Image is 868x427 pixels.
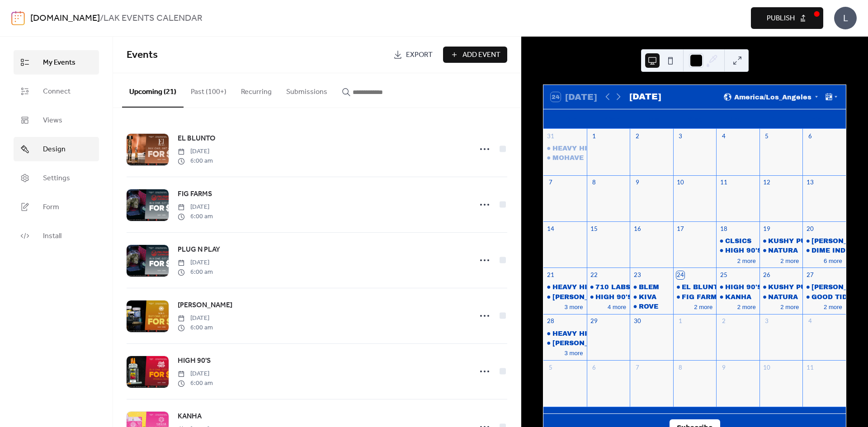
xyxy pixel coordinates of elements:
[178,189,212,200] span: FIG FARMS
[14,79,99,103] a: Connect
[763,178,771,187] div: 12
[552,329,610,338] div: HEAVY HITTERS
[630,292,673,301] div: KIVA
[756,109,797,129] div: Fri
[759,246,803,255] div: NATURA
[547,271,555,279] div: 21
[14,166,99,190] a: Settings
[633,109,674,129] div: Tue
[777,256,802,265] button: 2 more
[759,282,803,291] div: KUSHY PUNCH
[630,282,673,291] div: BLEM
[763,132,771,140] div: 5
[552,338,612,347] div: [PERSON_NAME]
[763,317,771,325] div: 3
[802,282,846,291] div: CLAYBOURNE
[802,292,846,301] div: GOOD TIDE
[763,363,771,371] div: 10
[716,246,759,255] div: HIGH 90'S
[543,329,587,338] div: HEAVY HITTERS
[178,244,220,255] span: PLUG N PLAY
[719,225,727,233] div: 18
[630,302,673,311] div: ROVE
[633,225,641,233] div: 16
[178,356,211,366] span: HIGH 90'S
[633,178,641,187] div: 9
[184,73,234,107] button: Past (100+)
[676,178,684,187] div: 10
[682,292,722,301] div: FIG FARMS
[551,109,592,129] div: Sun
[543,153,587,162] div: MOHAVE
[43,144,66,155] span: Design
[30,10,100,27] a: [DOMAIN_NAME]
[676,363,684,371] div: 8
[178,258,213,267] span: [DATE]
[587,282,630,291] div: 710 LABS
[806,225,814,233] div: 20
[178,147,213,156] span: [DATE]
[834,7,857,29] div: L
[767,13,795,24] span: Publish
[43,173,70,184] span: Settings
[547,178,555,187] div: 7
[633,271,641,279] div: 23
[768,292,798,301] div: NATURA
[552,153,584,162] div: MOHAVE
[234,73,279,107] button: Recurring
[543,338,587,347] div: JEETER
[725,292,751,301] div: KANHA
[676,317,684,325] div: 1
[719,271,727,279] div: 25
[178,188,212,200] a: FIG FARMS
[595,292,632,301] div: HIGH 90'S
[768,282,822,291] div: KUSHY PUNCH
[806,317,814,325] div: 4
[763,271,771,279] div: 26
[716,282,759,291] div: HIGH 90'S
[552,282,610,291] div: HEAVY HITTERS
[806,363,814,371] div: 11
[14,195,99,219] a: Form
[633,317,641,325] div: 30
[590,178,598,187] div: 8
[676,225,684,233] div: 17
[676,132,684,140] div: 3
[639,302,658,311] div: ROVE
[43,86,71,97] span: Connect
[734,256,759,265] button: 2 more
[561,302,587,311] button: 3 more
[639,282,659,291] div: BLEM
[543,282,587,291] div: HEAVY HITTERS
[561,348,587,357] button: 3 more
[802,246,846,255] div: DIME INDUSTRIES
[387,47,439,63] a: Export
[719,178,727,187] div: 11
[590,225,598,233] div: 15
[674,109,715,129] div: Wed
[590,317,598,325] div: 29
[590,271,598,279] div: 22
[768,236,822,245] div: KUSHY PUNCH
[547,132,555,140] div: 31
[802,236,846,245] div: CLAYBOURNE
[178,379,213,388] span: 6:00 am
[43,202,59,213] span: Form
[543,144,587,153] div: HEAVY HITTERS
[633,363,641,371] div: 7
[178,355,211,367] a: HIGH 90'S
[122,73,184,108] button: Upcoming (21)
[178,212,213,221] span: 6:00 am
[178,323,213,333] span: 6:00 am
[14,108,99,132] a: Views
[797,109,839,129] div: Sat
[127,45,158,65] span: Events
[811,292,852,301] div: GOOD TIDE
[552,292,612,301] div: [PERSON_NAME]
[587,292,630,301] div: HIGH 90'S
[719,132,727,140] div: 4
[178,314,213,323] span: [DATE]
[14,224,99,248] a: Install
[682,282,723,291] div: EL BLUNTO
[629,90,661,103] div: [DATE]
